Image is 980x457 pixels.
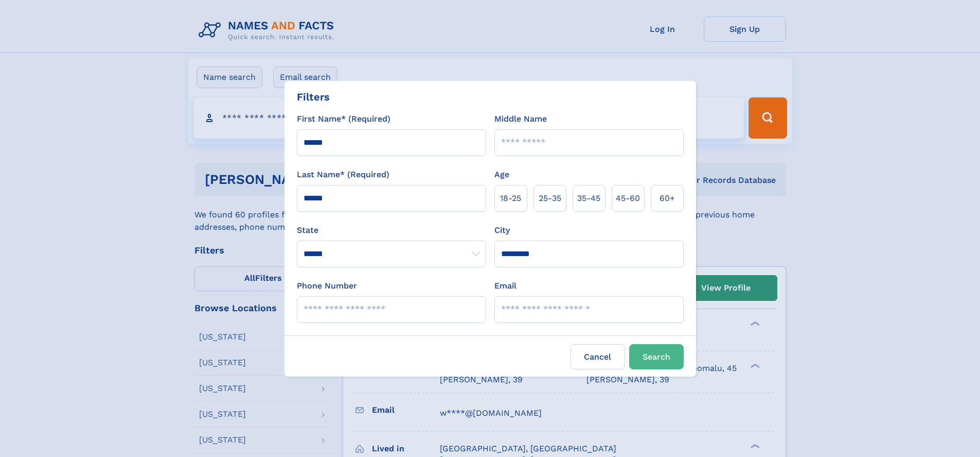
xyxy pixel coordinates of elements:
label: Age [494,168,509,181]
label: Cancel [571,344,625,369]
label: First Name* (Required) [297,113,390,125]
span: 45‑60 [616,192,640,205]
label: City [494,224,510,236]
div: Filters [297,89,330,105]
label: Last Name* (Required) [297,168,389,181]
span: 18‑25 [500,192,521,205]
label: Phone Number [297,280,357,292]
label: Middle Name [494,113,547,125]
span: 25‑35 [539,192,561,205]
label: State [297,224,486,236]
span: 35‑45 [577,192,600,205]
span: 60+ [660,192,675,205]
button: Search [629,344,684,369]
label: Email [494,280,516,292]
